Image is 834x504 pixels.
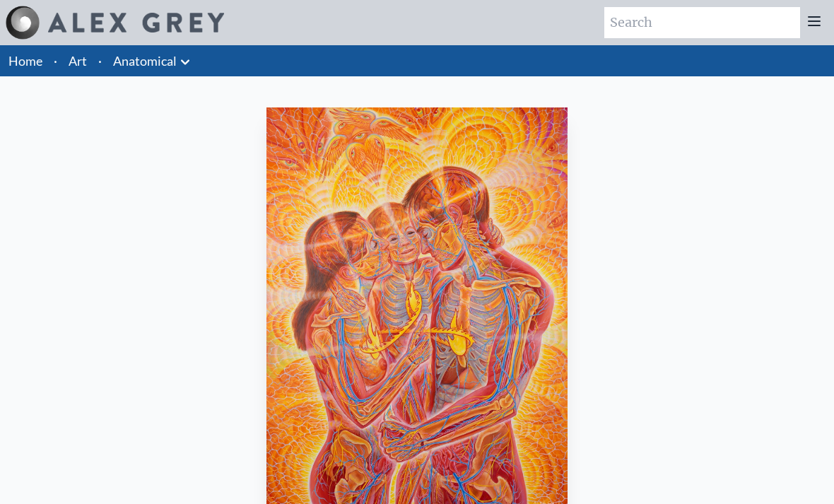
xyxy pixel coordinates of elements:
[604,7,800,38] input: Search
[8,53,42,69] a: Home
[93,45,107,76] li: ·
[48,45,63,76] li: ·
[69,51,87,71] a: Art
[113,51,177,71] a: Anatomical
